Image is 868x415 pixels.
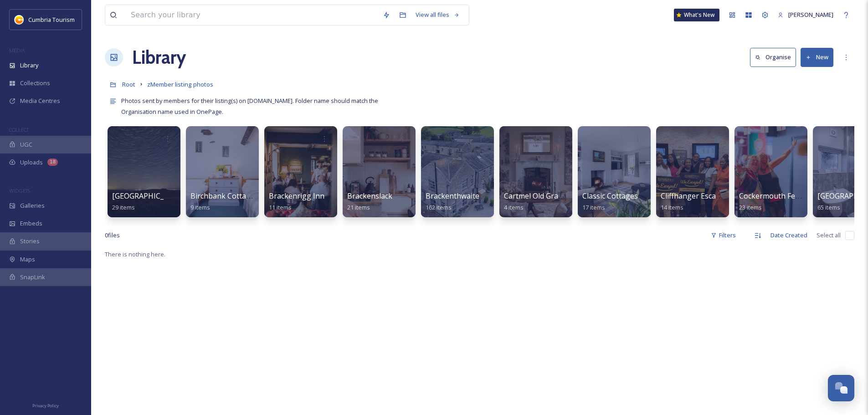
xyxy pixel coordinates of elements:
span: Brackenslack [347,191,392,201]
div: Date Created [766,226,812,244]
span: 14 items [661,203,683,211]
a: zMember listing photos [147,79,213,90]
span: Photos sent by members for their listing(s) on [DOMAIN_NAME]. Folder name should match the Organi... [121,97,380,116]
span: [GEOGRAPHIC_DATA] [112,191,185,201]
a: Cartmel Old Grammar4 items [504,192,578,211]
span: Cartmel Old Grammar [504,191,578,201]
span: Root [122,80,135,88]
div: Filters [706,226,740,244]
a: Root [122,79,135,90]
span: Library [20,61,38,70]
span: 65 items [817,203,840,211]
a: Cliffhanger Escape Rooms14 items [661,192,750,211]
span: Birchbank Cottage [190,191,255,201]
span: Cliffhanger Escape Rooms [661,191,750,201]
span: UGC [20,140,32,149]
span: There is nothing here. [105,250,165,258]
span: 9 items [190,203,210,211]
span: Brackenrigg Inn [269,191,324,201]
a: Privacy Policy [32,400,59,410]
span: MEDIA [9,47,25,54]
a: Cockermouth Festivals Group CIO23 items [739,192,854,211]
button: New [801,48,833,67]
span: zMember listing photos [147,80,213,88]
a: [PERSON_NAME] [773,6,838,24]
a: What's New [674,9,719,21]
span: Stories [20,237,40,246]
span: 11 items [269,203,292,211]
span: 0 file s [105,231,120,240]
span: 23 items [739,203,762,211]
span: Galleries [20,201,45,210]
input: Search your library [126,5,378,25]
span: Collections [20,79,50,87]
span: Uploads [20,158,43,167]
span: [PERSON_NAME] [788,10,833,19]
a: Classic Cottages17 items [582,192,638,211]
a: Brackenthwaite162 items [426,192,479,211]
span: 21 items [347,203,370,211]
img: images.jpg [15,15,24,24]
span: Media Centres [20,97,60,105]
span: Cumbria Tourism [28,15,75,24]
span: Cockermouth Festivals Group CIO [739,191,854,201]
a: Brackenslack21 items [347,192,392,211]
span: 162 items [426,203,452,211]
span: Embeds [20,219,42,228]
span: COLLECT [9,126,29,133]
span: Brackenthwaite [426,191,479,201]
a: View all files [411,6,464,24]
span: Classic Cottages [582,191,638,201]
a: Library [132,44,186,71]
a: Birchbank Cottage9 items [190,192,255,211]
span: SnapLink [20,273,45,282]
span: Privacy Policy [32,403,59,409]
div: 18 [47,159,58,166]
a: [GEOGRAPHIC_DATA]29 items [112,192,185,211]
span: 17 items [582,203,605,211]
span: 29 items [112,203,135,211]
button: Organise [750,48,796,67]
a: Brackenrigg Inn11 items [269,192,324,211]
span: WIDGETS [9,187,30,194]
button: Open Chat [828,375,854,401]
span: Select all [817,231,841,240]
span: 4 items [504,203,524,211]
span: Maps [20,255,35,264]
